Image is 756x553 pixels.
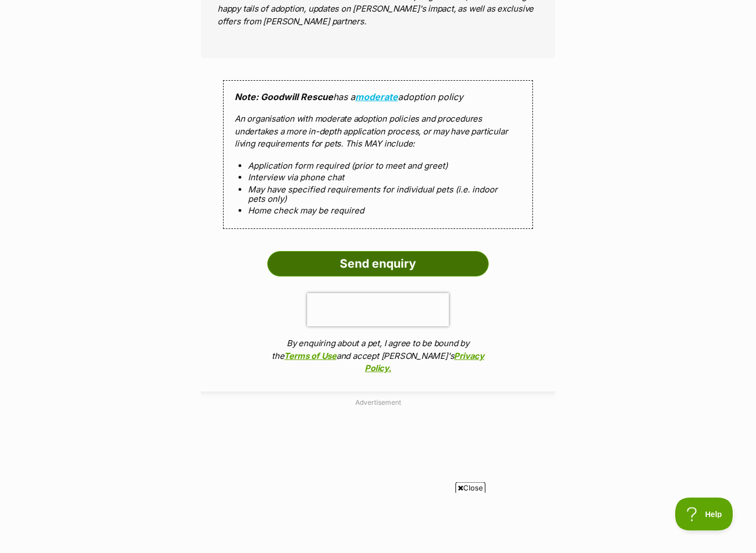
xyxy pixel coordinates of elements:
[284,351,336,362] a: Terms of Use
[365,351,484,374] a: Privacy Policy.
[267,252,489,277] input: Send enquiry
[455,482,485,493] span: Close
[248,161,508,171] li: Application form required (prior to meet and greet)
[267,338,489,375] p: By enquiring about a pet, I agree to be bound by the and accept [PERSON_NAME]'s
[110,498,646,547] iframe: Advertisement
[110,413,646,551] iframe: Advertisement
[248,173,508,182] li: Interview via phone chat
[248,206,508,216] li: Home check may be required
[675,498,734,531] iframe: Help Scout Beacon - Open
[307,294,449,327] iframe: reCAPTCHA
[248,185,508,205] li: May have specified requirements for individual pets (i.e. indoor pets only)
[235,113,521,151] p: An organisation with moderate adoption policies and procedures undertakes a more in-depth applica...
[235,92,333,103] strong: Note: Goodwill Rescue
[223,81,533,229] div: has a adoption policy
[355,92,398,103] a: moderate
